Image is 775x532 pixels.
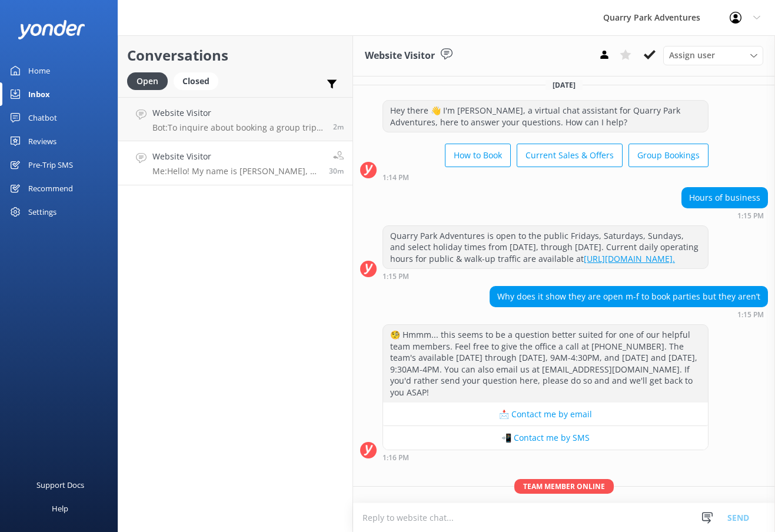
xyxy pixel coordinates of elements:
strong: 1:14 PM [382,174,409,181]
button: 📲 Contact me by SMS [383,426,708,450]
button: Current Sales & Offers [517,144,623,167]
div: Home [28,59,50,82]
div: Why does it show they are open m-f to book parties but they aren’t [490,287,767,307]
div: Settings [28,200,56,224]
a: Website VisitorBot:To inquire about booking a group trip at [GEOGRAPHIC_DATA] Adventures, please ... [118,97,352,141]
span: [DATE] [546,80,583,90]
h4: Website Visitor [152,150,320,163]
div: Chatbot [28,106,57,129]
h4: Website Visitor [152,107,324,119]
div: Support Docs [36,473,84,497]
div: Sep 08 2025 01:15pm (UTC -07:00) America/Tijuana [490,310,768,318]
div: Quarry Park Adventures is open to the public Fridays, Saturdays, Sundays, and select holiday time... [383,226,708,269]
span: Sep 08 2025 01:49pm (UTC -07:00) America/Tijuana [329,166,344,176]
div: Inbox [28,82,50,106]
strong: 1:15 PM [382,273,409,280]
button: How to Book [445,144,511,167]
div: Open [127,72,168,90]
div: Sep 08 2025 01:15pm (UTC -07:00) America/Tijuana [382,272,709,280]
div: Reviews [28,129,56,153]
span: Sep 08 2025 02:17pm (UTC -07:00) America/Tijuana [333,122,344,132]
span: Assign user [669,49,715,62]
div: Hey there 👋 I'm [PERSON_NAME], a virtual chat assistant for Quarry Park Adventures, here to answe... [383,101,708,132]
div: Recommend [28,177,73,200]
div: Closed [174,72,218,90]
div: 🧐 Hmmm... this seems to be a question better suited for one of our helpful team members. Feel fre... [383,325,708,403]
h2: Conversations [127,44,344,66]
a: Closed [174,74,224,87]
div: Help [52,497,68,520]
strong: 1:16 PM [382,454,409,461]
strong: 1:15 PM [737,212,764,220]
div: Sep 08 2025 01:15pm (UTC -07:00) America/Tijuana [681,211,768,220]
a: Website VisitorMe:Hello! My name is [PERSON_NAME], a member of our team. I'm stepping in for our ... [118,141,352,185]
a: Open [127,74,174,87]
button: 📩 Contact me by email [383,403,708,426]
span: Team member online [514,479,614,494]
div: Assign User [663,46,763,65]
div: Pre-Trip SMS [28,153,73,177]
h3: Website Visitor [365,48,435,64]
p: Me: Hello! My name is [PERSON_NAME], a member of our team. I'm stepping in for our ChatBot to ass... [152,166,320,177]
button: Group Bookings [628,144,709,167]
div: Hours of business [682,188,767,208]
strong: 1:15 PM [737,311,764,318]
div: Sep 08 2025 01:14pm (UTC -07:00) America/Tijuana [382,173,709,181]
div: Sep 08 2025 01:16pm (UTC -07:00) America/Tijuana [382,453,709,461]
p: Bot: To inquire about booking a group trip at [GEOGRAPHIC_DATA] Adventures, please use the Inquir... [152,122,324,133]
a: [URL][DOMAIN_NAME]. [584,253,675,264]
img: yonder-white-logo.png [18,20,85,39]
